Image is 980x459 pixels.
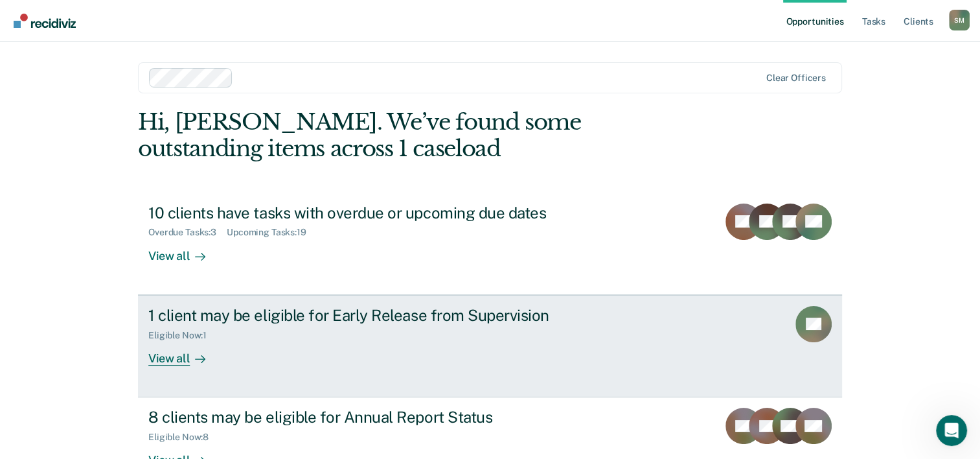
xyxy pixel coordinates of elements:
[766,73,826,84] div: Clear officers
[148,408,603,427] div: 8 clients may be eligible for Annual Report Status
[148,227,227,238] div: Overdue Tasks : 3
[949,10,970,30] div: S M
[148,306,603,325] div: 1 client may be eligible for Early Release from Supervision
[14,14,76,28] img: Recidiviz
[148,330,217,341] div: Eligible Now : 1
[936,415,967,446] iframe: Intercom live chat
[148,340,221,366] div: View all
[227,227,317,238] div: Upcoming Tasks : 19
[949,10,970,30] button: Profile dropdown button
[148,204,603,222] div: 10 clients have tasks with overdue or upcoming due dates
[138,193,842,295] a: 10 clients have tasks with overdue or upcoming due datesOverdue Tasks:3Upcoming Tasks:19View all
[148,432,219,443] div: Eligible Now : 8
[148,238,221,263] div: View all
[138,109,701,162] div: Hi, [PERSON_NAME]. We’ve found some outstanding items across 1 caseload
[138,295,842,397] a: 1 client may be eligible for Early Release from SupervisionEligible Now:1View all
